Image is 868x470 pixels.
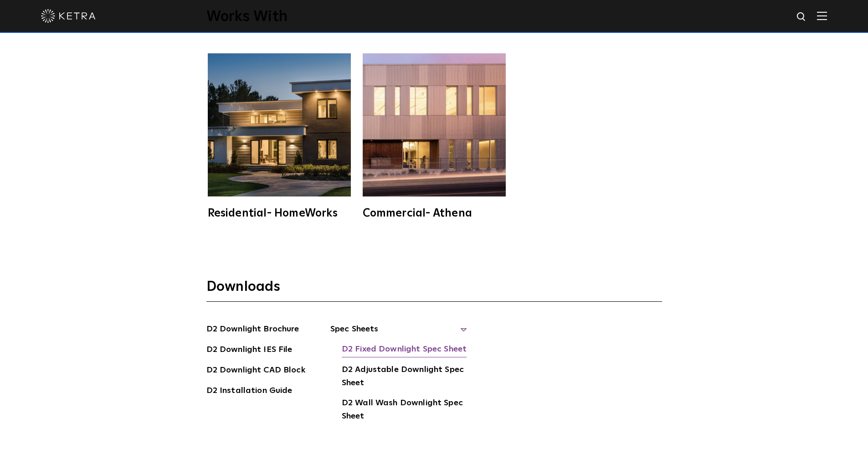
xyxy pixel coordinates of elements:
[342,363,467,391] a: D2 Adjustable Downlight Spec Sheet
[363,53,506,196] img: athena-square
[206,343,293,358] a: D2 Downlight IES File
[206,53,352,219] a: Residential- HomeWorks
[41,9,96,23] img: ketra-logo-2019-white
[342,397,467,424] a: D2 Wall Wash Downlight Spec Sheet
[206,323,299,337] a: D2 Downlight Brochure
[208,53,351,196] img: homeworks_hero
[206,384,293,399] a: D2 Installation Guide
[206,364,305,378] a: D2 Downlight CAD Block
[342,343,467,357] a: D2 Fixed Downlight Spec Sheet
[330,323,467,343] span: Spec Sheets
[208,208,351,219] div: Residential- HomeWorks
[206,278,662,302] h3: Downloads
[363,208,506,219] div: Commercial- Athena
[817,11,827,20] img: Hamburger%20Nav.svg
[361,53,507,219] a: Commercial- Athena
[796,11,807,23] img: search icon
